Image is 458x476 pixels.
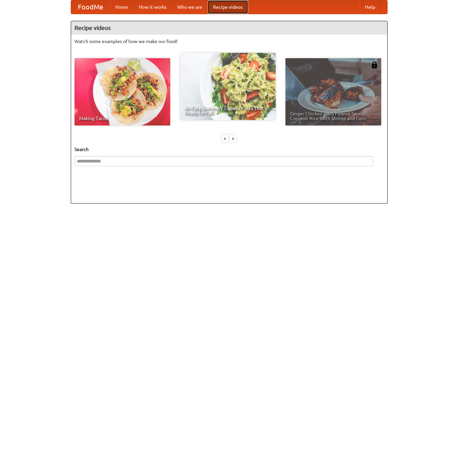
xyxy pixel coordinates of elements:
a: How it works [133,0,172,14]
span: Making Tacos [79,116,165,121]
a: FoodMe [71,0,110,14]
span: An Easy, Summery Tomato Pasta That's Ready for Fall [185,106,271,115]
a: An Easy, Summery Tomato Pasta That's Ready for Fall [180,53,276,120]
a: Who we are [172,0,208,14]
div: » [230,134,236,143]
div: « [222,134,228,143]
a: Help [360,0,380,14]
a: Making Tacos [74,58,170,125]
h4: Recipe videos [71,21,387,35]
p: Watch some examples of how we make our food! [74,38,384,45]
h5: Search [74,146,384,153]
img: 483408.png [371,62,378,68]
a: Home [110,0,133,14]
a: Recipe videos [208,0,248,14]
